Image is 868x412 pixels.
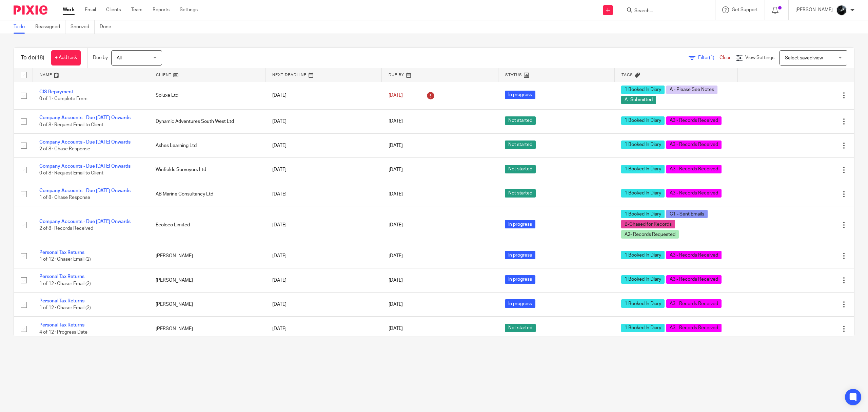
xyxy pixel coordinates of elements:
a: Company Accounts - Due [DATE] Onwards [39,140,131,145]
span: 1 Booked In Diary [621,324,665,332]
span: 1 of 8 · Chase Response [39,195,90,200]
span: In progress [505,251,535,259]
a: Personal Tax Returns [39,274,84,279]
span: Not started [505,141,536,149]
td: [PERSON_NAME] [149,293,265,317]
a: + Add task [51,50,81,65]
span: A3 - Records Received [666,324,722,332]
span: Select saved view [785,56,823,60]
td: [PERSON_NAME] [149,317,265,341]
a: Personal Tax Returns [39,299,84,303]
td: [PERSON_NAME] [149,244,265,268]
span: 1 Booked In Diary [621,86,665,94]
a: CIS Repayment [39,90,73,94]
p: [PERSON_NAME] [795,6,833,13]
span: A2- Records Requested [621,230,679,239]
span: 1 Booked In Diary [621,189,665,198]
span: 4 of 12 · Progress Date [39,330,87,335]
a: Company Accounts - Due [DATE] Onwards [39,164,131,169]
span: 2 of 8 · Chase Response [39,147,90,151]
span: A3 - Records Received [666,275,722,284]
span: [DATE] [389,93,403,98]
span: View Settings [745,55,774,60]
span: 0 of 8 · Request Email to Client [39,123,103,127]
span: A3 - Records Received [666,299,722,308]
td: [DATE] [265,206,382,244]
span: All [117,56,122,60]
a: Personal Tax Returns [39,250,84,255]
span: In progress [505,220,535,228]
td: [DATE] [265,109,382,133]
p: Due by [93,54,108,61]
td: Ashes Learning Ltd [149,133,265,157]
span: [DATE] [389,223,403,227]
span: [DATE] [389,119,403,124]
span: A3 - Records Received [666,251,722,259]
a: Clients [106,6,121,13]
span: 1 Booked In Diary [621,210,665,218]
span: 1 Booked In Diary [621,299,665,308]
img: Pixie [14,5,47,15]
span: [DATE] [389,278,403,283]
td: [DATE] [265,317,382,341]
a: Settings [180,6,198,13]
span: Not started [505,189,536,198]
span: Not started [505,165,536,173]
span: 1 of 12 · Chaser Email (2) [39,305,91,310]
a: Work [63,6,75,13]
span: 1 of 12 · Chaser Email (2) [39,257,91,262]
span: 1 Booked In Diary [621,251,665,259]
span: [DATE] [389,192,403,196]
span: A3 - Records Received [666,141,722,149]
a: Reports [153,6,170,13]
a: Snoozed [71,20,95,34]
span: [DATE] [389,143,403,148]
span: [DATE] [389,326,403,331]
td: AB Marine Consultancy Ltd [149,182,265,206]
span: Not started [505,116,536,125]
td: Ecoloco Limited [149,206,265,244]
span: Filter [698,55,719,60]
span: C1 - Sent Emails [666,210,708,218]
td: Winfields Surveyors Ltd [149,158,265,182]
td: [DATE] [265,268,382,292]
span: 1 Booked In Diary [621,116,665,125]
span: 1 Booked In Diary [621,141,665,149]
span: A3 - Records Received [666,116,722,125]
span: 0 of 1 · Complete Form [39,97,87,101]
span: [DATE] [389,302,403,307]
span: Not started [505,324,536,332]
td: [DATE] [265,182,382,206]
a: Company Accounts - Due [DATE] Onwards [39,115,131,120]
td: [DATE] [265,293,382,317]
td: Soluxe Ltd [149,82,265,109]
a: Personal Tax Returns [39,323,84,327]
span: A- Submitted [621,96,656,104]
span: 1 Booked In Diary [621,165,665,173]
td: [DATE] [265,133,382,157]
a: To do [14,20,30,34]
a: Team [131,6,142,13]
td: Dynamic Adventures South West Ltd [149,109,265,133]
span: In progress [505,299,535,308]
a: Email [85,6,96,13]
a: Company Accounts - Due [DATE] Onwards [39,219,131,224]
td: [PERSON_NAME] [149,268,265,292]
td: [DATE] [265,158,382,182]
h1: To do [21,54,44,61]
input: Search [634,8,695,14]
td: [DATE] [265,82,382,109]
span: B-Chased for Records [621,220,675,228]
span: (18) [35,55,44,60]
span: In progress [505,91,535,99]
span: Tags [622,73,633,77]
a: Company Accounts - Due [DATE] Onwards [39,188,131,193]
span: [DATE] [389,254,403,258]
span: In progress [505,275,535,284]
span: 2 of 8 · Records Received [39,226,93,231]
span: A3 - Records Received [666,189,722,198]
span: 1 Booked In Diary [621,275,665,284]
td: [DATE] [265,244,382,268]
span: 0 of 8 · Request Email to Client [39,171,103,176]
span: (1) [709,55,714,60]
